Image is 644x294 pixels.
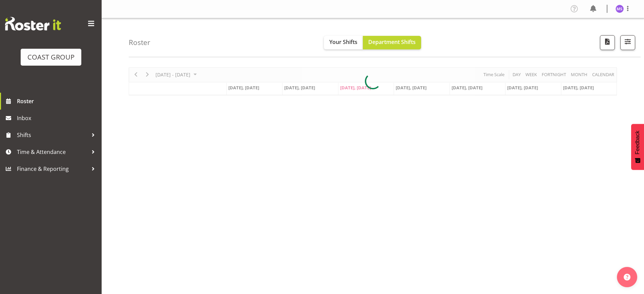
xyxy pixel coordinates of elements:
[17,130,88,140] span: Shifts
[17,147,88,157] span: Time & Attendance
[27,52,75,62] div: COAST GROUP
[17,164,88,174] span: Finance & Reporting
[631,124,644,170] button: Feedback - Show survey
[17,96,98,106] span: Roster
[368,38,416,46] span: Department Shifts
[600,35,615,50] button: Download a PDF of the roster according to the set date range.
[624,274,630,280] img: help-xxl-2.png
[616,5,624,13] img: maria-scarabino1133.jpg
[635,131,641,154] span: Feedback
[620,35,635,50] button: Filter Shifts
[363,36,421,49] button: Department Shifts
[129,39,150,46] h4: Roster
[17,113,98,123] span: Inbox
[329,38,357,46] span: Your Shifts
[324,36,363,49] button: Your Shifts
[5,17,61,30] img: Rosterit website logo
